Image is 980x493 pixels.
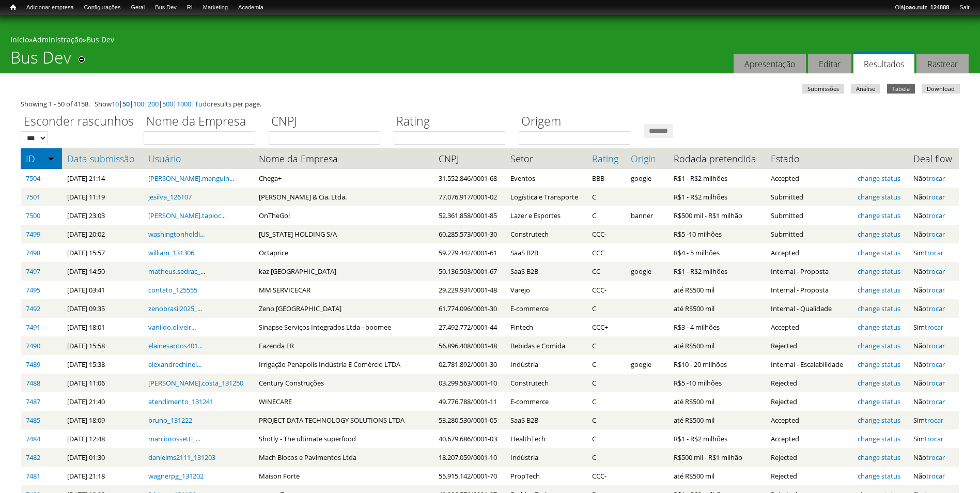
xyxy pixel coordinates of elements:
[26,322,40,332] a: 7491
[62,243,144,262] td: [DATE] 15:57
[916,54,969,74] a: Rastrear
[851,84,880,94] a: Análise
[112,99,119,109] a: 10
[858,267,900,276] a: change status
[433,355,505,374] td: 02.781.892/0001-30
[926,341,945,350] a: trocar
[148,267,205,276] a: matheus.sedrac_...
[21,99,959,109] div: Showing 1 - 50 of 4158. Show | | | | | | results per page.
[148,341,203,350] a: elainesantos401...
[766,206,852,225] td: Submitted
[62,429,144,448] td: [DATE] 12:48
[926,360,945,369] a: trocar
[148,248,194,257] a: william_131306
[433,169,505,188] td: 31.552.846/0001-68
[587,336,625,355] td: C
[148,229,205,239] a: washingtonholdi...
[766,411,852,429] td: Accepted
[505,188,587,206] td: Logística e Transporte
[21,113,137,131] label: Esconder rascunhos
[587,318,625,336] td: CCC+
[433,188,505,206] td: 77.076.917/0001-02
[62,336,144,355] td: [DATE] 15:58
[925,434,943,443] a: trocar
[433,429,505,448] td: 40.679.686/0001-03
[908,374,959,392] td: Não
[587,243,625,262] td: CCC
[33,35,83,44] a: Administração
[808,54,851,74] a: Editar
[505,281,587,299] td: Varejo
[254,467,433,485] td: Maison Forte
[858,341,900,350] a: change status
[26,304,40,313] a: 7492
[148,397,213,406] a: atendimento_131241
[26,434,40,443] a: 7484
[198,3,233,13] a: Marketing
[79,3,126,13] a: Configurações
[925,248,943,257] a: trocar
[587,225,625,243] td: CCC-
[62,355,144,374] td: [DATE] 15:38
[505,448,587,467] td: Indústria
[587,392,625,411] td: C
[148,378,243,388] a: [PERSON_NAME].costa_131250
[148,453,215,462] a: danielms2111_131203
[148,174,234,183] a: [PERSON_NAME].manguin...
[62,374,144,392] td: [DATE] 11:06
[62,169,144,188] td: [DATE] 21:14
[254,148,433,169] th: Nome da Empresa
[26,453,40,462] a: 7482
[668,448,766,467] td: R$500 mil - R$1 milhão
[269,113,387,131] label: CNPJ
[254,281,433,299] td: MM SERVICECAR
[62,188,144,206] td: [DATE] 11:19
[587,448,625,467] td: C
[67,153,138,164] a: Data submissão
[505,206,587,225] td: Lazer e Esportes
[766,281,852,299] td: Internal - Proposta
[668,355,766,374] td: R$10 - 20 milhões
[858,322,900,332] a: change status
[254,411,433,429] td: PROJECT DATA TECHNOLOGY SOLUTIONS LTDA
[10,48,71,73] h1: Bus Dev
[587,411,625,429] td: C
[62,206,144,225] td: [DATE] 23:03
[26,397,40,406] a: 7487
[858,397,900,406] a: change status
[5,3,21,12] a: Início
[668,467,766,485] td: até R$500 mil
[254,355,433,374] td: Irrigação Penápolis Indústria E Comércio LTDA
[926,378,945,388] a: trocar
[433,374,505,392] td: 03.299.563/0001-10
[766,448,852,467] td: Rejected
[926,471,945,481] a: trocar
[766,392,852,411] td: Rejected
[668,392,766,411] td: até R$500 mil
[908,225,959,243] td: Não
[254,429,433,448] td: Shotly - The ultimate superfood
[766,243,852,262] td: Accepted
[177,99,191,109] a: 1000
[148,99,159,109] a: 200
[433,148,505,169] th: CNPJ
[887,84,915,94] a: Tabela
[626,206,669,225] td: banner
[587,281,625,299] td: CCC-
[233,3,269,13] a: Academia
[766,169,852,188] td: Accepted
[254,225,433,243] td: [US_STATE] HOLDING S/A
[926,267,945,276] a: trocar
[62,392,144,411] td: [DATE] 21:40
[433,281,505,299] td: 29.229.931/0001-48
[858,304,900,313] a: change status
[162,99,173,109] a: 500
[908,243,959,262] td: Sim
[433,336,505,355] td: 56.896.408/0001-48
[908,262,959,281] td: Não
[908,336,959,355] td: Não
[433,243,505,262] td: 59.279.442/0001-61
[394,113,512,131] label: Rating
[505,225,587,243] td: Construtech
[766,318,852,336] td: Accepted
